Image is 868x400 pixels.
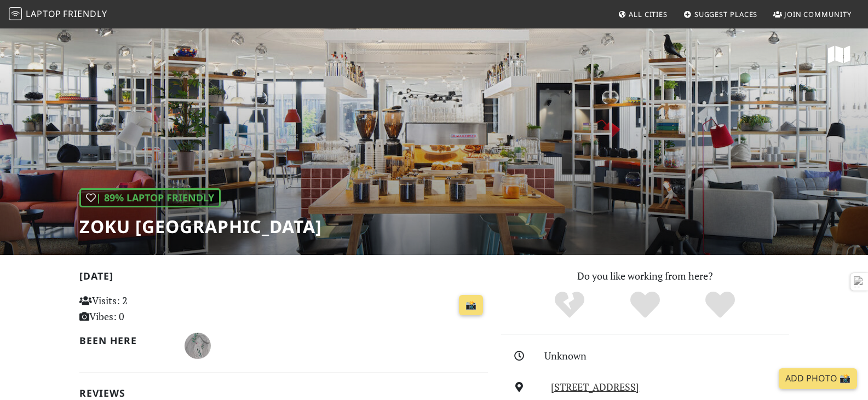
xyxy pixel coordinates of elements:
div: Definitely! [682,290,758,320]
img: 6714-petia.jpg [185,333,211,359]
div: Unknown [544,348,795,364]
span: All Cities [629,9,668,19]
span: Join Community [784,9,852,19]
a: [STREET_ADDRESS] [551,380,639,393]
span: Friendly [63,8,107,20]
a: Add Photo 📸 [779,368,857,389]
span: Suggest Places [694,9,758,19]
img: LaptopFriendly [9,7,22,20]
h1: Zoku [GEOGRAPHIC_DATA] [79,216,322,237]
h2: Reviews [79,387,488,399]
a: All Cities [613,4,672,24]
h2: [DATE] [79,270,488,286]
a: Suggest Places [679,4,762,24]
a: 📸 [459,295,483,316]
h2: Been here [79,335,172,346]
span: Laptop [26,8,61,20]
a: Join Community [769,4,856,24]
div: No [532,290,607,320]
div: | 89% Laptop Friendly [79,188,221,207]
a: LaptopFriendly LaptopFriendly [9,5,107,24]
div: Yes [607,290,683,320]
p: Do you like working from here? [501,268,789,284]
span: Petia Zasheva [185,338,211,351]
p: Visits: 2 Vibes: 0 [79,293,207,324]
